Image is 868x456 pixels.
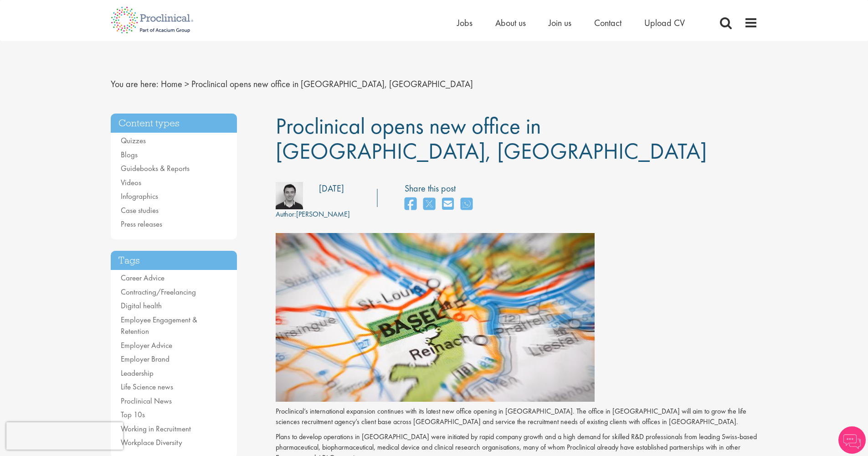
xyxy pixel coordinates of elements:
[121,340,172,350] a: Employer Advice
[276,406,758,427] p: Proclinical’s international expansion continues with its latest new office opening in [GEOGRAPHIC...
[121,437,182,447] a: Workplace Diversity
[121,368,154,378] a: Leadership
[276,182,303,209] img: eee236d0-0a3b-4606-eee4-08d5a473185b
[191,78,473,90] span: Proclinical opens new office in [GEOGRAPHIC_DATA], [GEOGRAPHIC_DATA]
[6,422,123,450] iframe: reCAPTCHA
[121,424,191,434] a: Working in Recruitment
[111,78,159,90] span: You are here:
[121,409,145,420] a: Top 10s
[121,205,159,215] a: Case studies
[457,17,473,29] a: Jobs
[121,150,138,160] a: Blogs
[442,195,454,214] a: share on email
[121,273,164,283] a: Career Advice
[121,382,173,392] a: Life Science news
[121,315,197,337] a: Employee Engagement & Retention
[405,182,477,195] label: Share this post
[121,135,146,145] a: Quizzes
[121,177,141,187] a: Videos
[121,301,162,311] a: Digital health
[644,17,685,29] a: Upload CV
[276,209,296,219] span: Author:
[121,219,162,229] a: Press releases
[276,111,707,166] span: Proclinical opens new office in [GEOGRAPHIC_DATA], [GEOGRAPHIC_DATA]
[495,17,526,29] a: About us
[161,78,182,90] a: breadcrumb link
[121,287,196,297] a: Contracting/Freelancing
[423,195,435,214] a: share on twitter
[121,191,158,201] a: Infographics
[594,17,621,29] a: Contact
[121,163,190,173] a: Guidebooks & Reports
[405,195,416,214] a: share on facebook
[549,17,571,29] a: Join us
[111,114,237,133] h3: Content types
[111,251,237,270] h3: Tags
[319,182,344,195] div: [DATE]
[838,426,866,454] img: Chatbot
[121,396,172,406] a: Proclinical News
[121,354,169,364] a: Employer Brand
[461,195,473,214] a: share on whats app
[276,209,350,220] div: [PERSON_NAME]
[185,78,189,90] span: >
[276,233,595,402] img: basel-switzerland.jpg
